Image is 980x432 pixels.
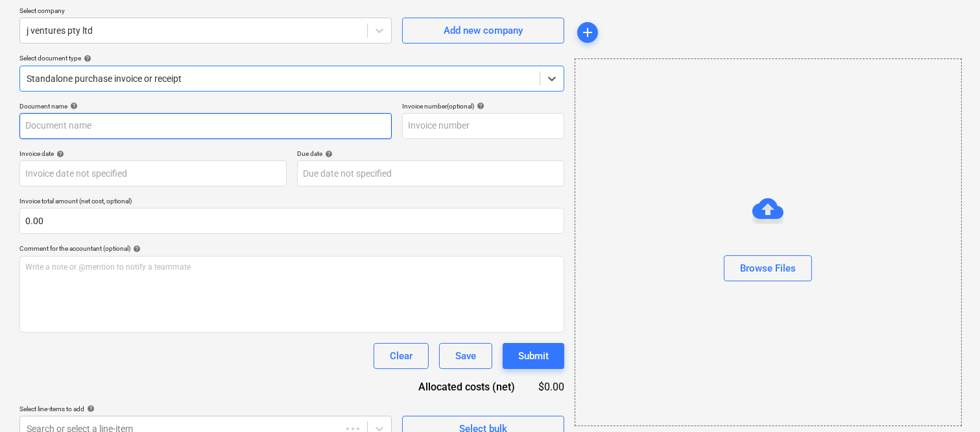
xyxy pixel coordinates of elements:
[130,245,141,253] span: help
[390,348,412,364] div: Clear
[19,160,287,186] input: Invoice date not specified
[518,348,549,364] div: Submit
[503,343,564,369] button: Submit
[575,58,962,426] div: Browse Files
[402,113,564,139] input: Invoice number
[297,149,564,158] div: Due date
[455,348,476,364] div: Save
[19,54,564,62] div: Select document type
[19,405,392,413] div: Select line-items to add
[724,255,812,281] button: Browse Files
[81,55,91,62] span: help
[402,18,564,44] button: Add new company
[536,379,564,394] div: $0.00
[474,102,484,110] span: help
[297,160,564,186] input: Due date not specified
[580,25,595,40] span: add
[19,102,392,110] div: Document name
[439,343,492,369] button: Save
[396,379,536,394] div: Allocated costs (net)
[19,244,564,253] div: Comment for the accountant (optional)
[84,405,95,413] span: help
[402,102,564,110] div: Invoice number (optional)
[740,260,796,277] div: Browse Files
[444,22,523,39] div: Add new company
[54,150,64,158] span: help
[915,370,980,432] iframe: Chat Widget
[19,197,564,208] p: Invoice total amount (net cost, optional)
[19,208,564,234] input: Invoice total amount (net cost, optional)
[19,6,392,18] p: Select company
[322,150,333,158] span: help
[19,113,392,139] input: Document name
[374,343,429,369] button: Clear
[19,149,287,158] div: Invoice date
[67,102,78,110] span: help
